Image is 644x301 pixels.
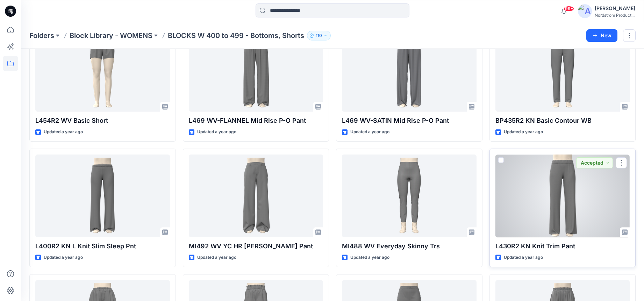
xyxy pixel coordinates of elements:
[495,29,630,112] a: BP435R2 KN Basic Contour WB
[342,116,477,126] p: L469 WV-SATIN Mid Rise P-O Pant
[564,6,574,12] span: 99+
[342,155,477,237] a: MI488 WV Everyday Skinny Trs
[495,155,630,237] a: L430R2 KN Knit Trim Pant
[35,155,170,237] a: L400R2 KN L Knit Slim Sleep Pnt
[35,241,170,251] p: L400R2 KN L Knit Slim Sleep Pnt
[578,4,592,18] img: avatar
[197,128,236,136] p: Updated a year ago
[197,254,236,261] p: Updated a year ago
[44,128,83,136] p: Updated a year ago
[342,241,477,251] p: MI488 WV Everyday Skinny Trs
[504,128,543,136] p: Updated a year ago
[342,29,477,112] a: L469 WV-SATIN Mid Rise P-O Pant
[595,4,635,13] div: [PERSON_NAME]
[29,31,54,40] a: Folders
[495,241,630,251] p: L430R2 KN Knit Trim Pant
[595,13,635,18] div: Nordstrom Product...
[35,116,170,126] p: L454R2 WV Basic Short
[189,155,323,237] a: MI492 WV YC HR Bk Dart Pant
[504,254,543,261] p: Updated a year ago
[350,254,389,261] p: Updated a year ago
[168,31,304,40] p: BLOCKS W 400 to 499 - Bottoms, Shorts
[70,31,152,40] a: Block Library - WOMENS
[307,31,331,40] button: 110
[189,29,323,112] a: L469 WV-FLANNEL Mid Rise P-O Pant
[189,116,323,126] p: L469 WV-FLANNEL Mid Rise P-O Pant
[316,32,322,39] p: 110
[495,116,630,126] p: BP435R2 KN Basic Contour WB
[189,241,323,251] p: MI492 WV YC HR [PERSON_NAME] Pant
[44,254,83,261] p: Updated a year ago
[586,29,617,42] button: New
[350,128,389,136] p: Updated a year ago
[35,29,170,112] a: L454R2 WV Basic Short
